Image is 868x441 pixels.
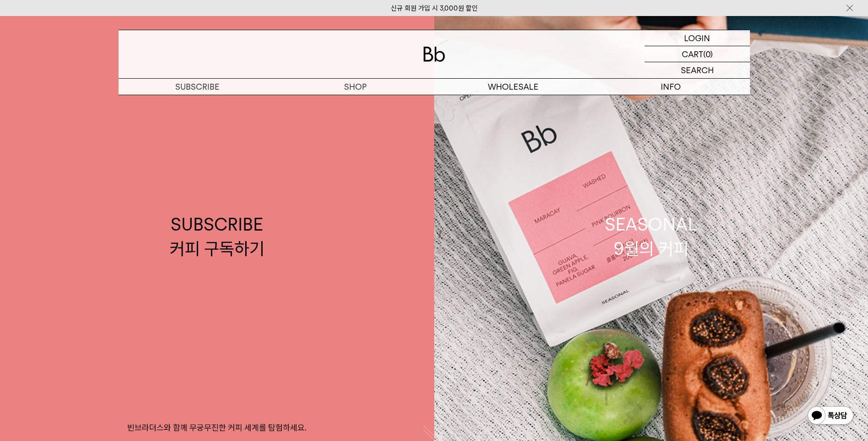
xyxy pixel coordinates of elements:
[645,30,750,46] a: LOGIN
[807,405,854,427] img: 카카오톡 채널 1:1 채팅 버튼
[681,62,714,78] p: SEARCH
[684,30,710,46] p: LOGIN
[682,46,703,62] p: CART
[119,79,276,95] a: SUBSCRIBE
[703,46,713,62] p: (0)
[276,79,434,95] a: SHOP
[391,4,478,12] a: 신규 회원 가입 시 3,000원 할인
[434,79,592,95] p: WHOLESALE
[645,46,750,62] a: CART (0)
[170,212,264,261] div: SUBSCRIBE 커피 구독하기
[423,47,445,62] img: 로고
[605,212,697,261] div: SEASONAL 9월의 커피
[592,79,750,95] p: INFO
